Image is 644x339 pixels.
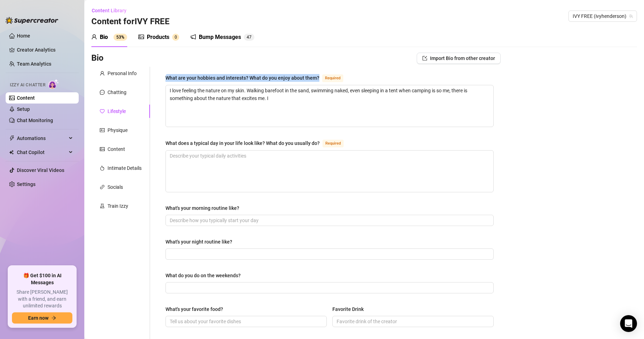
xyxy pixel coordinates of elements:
span: user [91,34,97,40]
input: What's your favorite food? [170,318,321,325]
div: What does a typical day in your life look like? What do you usually do? [165,139,320,147]
div: What's your night routine like? [165,238,232,246]
span: Share [PERSON_NAME] with a friend, and earn unlimited rewards [12,289,72,310]
input: Favorite Drink [337,318,488,325]
button: Import Bio from other creator [417,53,501,64]
button: Content Library [91,5,132,16]
a: Content [17,95,35,101]
div: Train Izzy [108,202,128,210]
span: link [100,185,105,190]
span: 4 [247,35,249,40]
span: picture [138,34,144,40]
label: Favorite Drink [332,305,369,313]
input: What's your night routine like? [170,250,488,258]
span: idcard [100,128,105,133]
span: 🎁 Get $100 in AI Messages [12,272,72,286]
label: What's your night routine like? [165,238,237,246]
a: Discover Viral Videos [17,167,64,173]
a: Home [17,33,30,39]
input: What's your morning routine like? [170,217,488,224]
span: Required [323,140,344,147]
div: Favorite Drink [332,305,364,313]
span: Automations [17,133,67,144]
span: fire [100,166,105,171]
div: Lifestyle [108,107,126,115]
div: What do you do on the weekends? [165,272,241,279]
div: Content [108,145,125,153]
a: Setup [17,106,30,112]
a: Chat Monitoring [17,118,53,123]
span: Required [322,74,343,82]
div: What's your favorite food? [165,305,223,313]
div: Chatting [108,88,126,96]
div: Personal Info [108,69,137,77]
img: Chat Copilot [9,150,14,155]
label: What's your favorite food? [165,305,228,313]
div: Open Intercom Messenger [620,315,637,332]
span: Izzy AI Chatter [10,82,45,88]
textarea: What does a typical day in your life look like? What do you usually do? [166,151,493,192]
label: What does a typical day in your life look like? What do you usually do? [165,139,351,147]
div: Physique [108,126,128,134]
span: Chat Copilot [17,147,67,158]
div: Bump Messages [199,33,241,41]
span: notification [190,34,196,40]
span: Content Library [92,8,126,13]
span: message [100,90,105,95]
div: Socials [108,183,123,191]
label: What's your morning routine like? [165,204,244,212]
textarea: What are your hobbies and interests? What do you enjoy about them? [166,85,493,127]
span: heart [100,109,105,114]
button: Earn nowarrow-right [12,312,72,324]
span: Import Bio from other creator [430,55,495,61]
span: thunderbolt [9,135,15,141]
div: Products [147,33,169,41]
img: AI Chatter [48,79,59,89]
span: user [100,71,105,76]
input: What do you do on the weekends? [170,284,488,292]
a: Team Analytics [17,61,51,67]
span: IVY FREE (ivyhenderson) [573,11,633,21]
span: picture [100,147,105,152]
div: Intimate Details [108,164,142,172]
img: logo-BBDzfeDw.svg [6,17,58,24]
a: Creator Analytics [17,44,73,55]
h3: Bio [91,53,104,64]
span: Earn now [28,315,48,321]
span: 7 [249,35,252,40]
label: What do you do on the weekends? [165,272,246,279]
span: arrow-right [51,315,56,320]
span: team [629,14,633,18]
div: Bio [100,33,108,41]
sup: 0 [172,34,179,41]
div: What are your hobbies and interests? What do you enjoy about them? [165,74,319,82]
sup: 53% [113,34,127,41]
span: experiment [100,204,105,208]
span: import [422,56,427,61]
a: Settings [17,181,35,187]
div: What's your morning routine like? [165,204,239,212]
label: What are your hobbies and interests? What do you enjoy about them? [165,74,351,82]
h3: Content for IVY FREE [91,16,170,27]
sup: 47 [244,34,254,41]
